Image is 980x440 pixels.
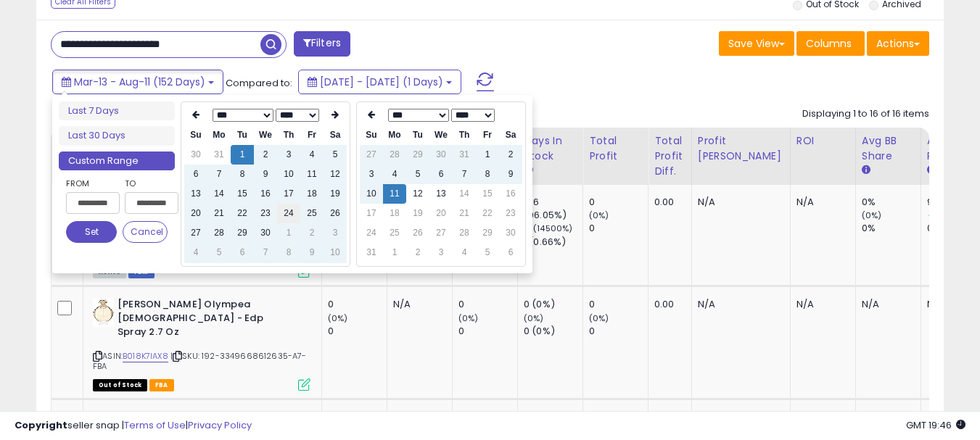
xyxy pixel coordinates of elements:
th: Sa [499,125,522,145]
td: 5 [476,243,499,262]
td: 29 [231,223,254,243]
th: Th [277,125,300,145]
div: 0 [589,325,648,338]
div: Avg BB Share [862,133,915,164]
label: To [125,176,168,191]
td: 20 [429,204,453,223]
td: 27 [429,223,453,243]
div: N/A [796,196,844,209]
span: [DATE] - [DATE] (1 Days) [320,75,443,89]
td: 31 [360,243,383,262]
small: (0%) [589,312,609,324]
div: Displaying 1 to 16 of 16 items [802,107,929,121]
td: 11 [300,165,324,184]
td: 19 [406,204,429,223]
span: Mar-13 - Aug-11 (152 Days) [74,75,205,89]
span: Columns [806,36,852,51]
td: 1 [277,223,300,243]
td: 5 [406,165,429,184]
small: Avg Win Price. [927,164,936,177]
div: 0 [589,222,648,235]
th: Fr [476,125,499,145]
td: 30 [254,223,277,243]
button: Save View [719,31,794,56]
small: (0%) [328,312,348,324]
li: Last 7 Days [59,101,175,121]
td: 28 [453,223,476,243]
div: 0.00 [654,298,680,311]
th: We [254,125,277,145]
div: 0 (0%) [524,325,582,338]
td: 4 [453,243,476,262]
th: Sa [324,125,347,145]
div: 0% [862,196,921,209]
td: 1 [231,145,254,165]
td: 30 [429,145,453,165]
small: Days In Stock. [524,164,532,177]
td: 3 [324,223,347,243]
td: 14 [207,184,231,204]
button: Filters [294,31,350,57]
td: 9 [300,243,324,262]
div: 0 [589,298,648,311]
td: 27 [360,145,383,165]
td: 18 [300,184,324,204]
td: 16 [499,184,522,204]
td: 28 [207,223,231,243]
small: (14500%) [533,223,572,234]
td: 31 [207,145,231,165]
button: [DATE] - [DATE] (1 Days) [298,70,461,94]
td: 22 [476,204,499,223]
div: N/A [862,298,910,311]
div: N/A [796,298,844,311]
td: 23 [499,204,522,223]
td: 26 [324,204,347,223]
div: N/A [698,298,779,311]
td: 16 [254,184,277,204]
td: 2 [300,223,324,243]
div: Avg Win Price [927,133,980,164]
td: 25 [383,223,406,243]
td: 21 [207,204,231,223]
li: Last 30 Days [59,126,175,146]
td: 10 [324,243,347,262]
td: 21 [453,204,476,223]
div: Total Profit [589,133,642,164]
li: Custom Range [59,151,175,171]
a: Terms of Use [124,418,186,432]
td: 4 [383,165,406,184]
td: 20 [184,204,207,223]
td: 13 [184,184,207,204]
td: 17 [360,204,383,223]
td: 14 [453,184,476,204]
div: ASIN: [93,196,310,276]
span: 2025-08-12 19:46 GMT [906,418,965,432]
th: We [429,125,453,145]
th: Su [360,125,383,145]
th: Su [184,125,207,145]
td: 12 [324,165,347,184]
td: 3 [429,243,453,262]
small: (0%) [589,209,609,221]
div: N/A [393,298,441,311]
td: 8 [277,243,300,262]
td: 22 [231,204,254,223]
td: 10 [277,165,300,184]
td: 9 [499,165,522,184]
div: 0 [589,196,648,209]
td: 31 [453,145,476,165]
button: Set [66,221,117,243]
td: 3 [360,165,383,184]
div: 0 [328,325,387,338]
td: 15 [476,184,499,204]
small: Avg BB Share. [862,164,870,177]
th: Mo [383,125,406,145]
div: 0 (0%) [524,298,582,311]
td: 29 [406,145,429,165]
td: 6 [184,165,207,184]
th: Fr [300,125,324,145]
button: Mar-13 - Aug-11 (152 Days) [52,70,223,94]
td: 1 [383,243,406,262]
td: 19 [324,184,347,204]
small: (0%) [862,209,882,221]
